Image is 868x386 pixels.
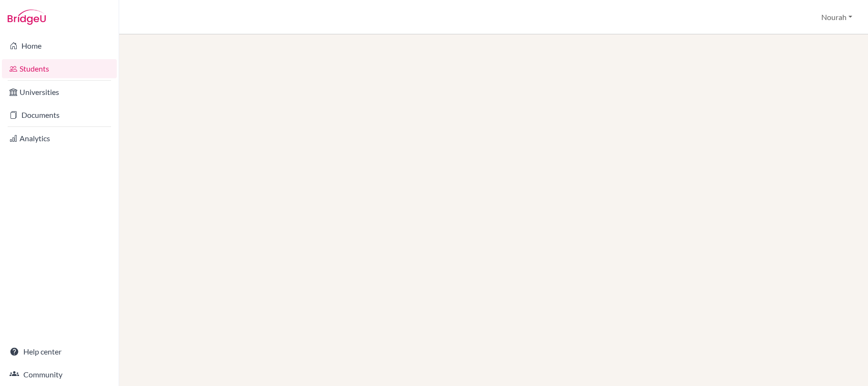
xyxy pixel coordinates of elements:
[2,365,117,384] a: Community
[2,129,117,148] a: Analytics
[2,105,117,125] a: Documents
[2,59,117,78] a: Students
[817,8,857,26] button: Nourah
[2,342,117,361] a: Help center
[2,36,117,55] a: Home
[2,83,117,102] a: Universities
[8,10,46,25] img: Bridge-U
